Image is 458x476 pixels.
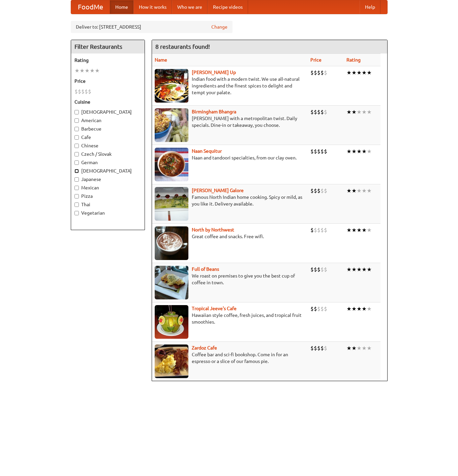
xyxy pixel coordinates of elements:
li: $ [317,305,320,313]
input: Pizza [74,194,79,198]
li: ★ [346,108,352,116]
li: ★ [352,187,357,194]
li: ★ [362,187,367,194]
li: ★ [346,148,352,155]
img: beans.jpg [155,266,188,299]
a: Tropical Jeeve's Cafe [192,306,237,311]
b: Birmingham Bhangra [192,109,236,114]
li: ★ [346,344,352,352]
a: Name [155,57,167,63]
a: [PERSON_NAME] Up [192,70,236,75]
li: ★ [357,266,362,273]
li: ★ [95,67,100,74]
a: Change [211,24,227,30]
div: Deliver to: [STREET_ADDRESS] [71,21,233,33]
li: ★ [362,69,367,76]
a: Full of Beans [192,266,219,272]
li: $ [314,187,317,194]
input: Mexican [74,186,79,190]
li: ★ [352,108,357,116]
input: [DEMOGRAPHIC_DATA] [74,110,79,114]
li: ★ [352,148,357,155]
a: Home [110,0,133,14]
p: Coffee bar and sci-fi bookshop. Come in for an espresso or a slice of our famous pie. [155,351,305,365]
input: Czech / Slovak [74,152,79,156]
li: $ [317,226,320,234]
h5: Cuisine [74,99,141,105]
a: [PERSON_NAME] Galore [192,188,244,193]
p: We roast on premises to give you the best cup of coffee in town. [155,272,305,286]
li: $ [81,88,85,95]
li: $ [85,88,88,95]
li: ★ [352,69,357,76]
li: ★ [352,344,357,352]
li: $ [324,266,327,273]
li: $ [310,226,314,234]
li: $ [320,305,324,313]
label: Japanese [74,176,141,183]
li: $ [320,266,324,273]
li: ★ [352,305,357,313]
li: $ [324,187,327,194]
li: $ [88,88,91,95]
p: Indian food with a modern twist. We use all-natural ingredients and the finest spices to delight ... [155,76,305,96]
input: Cafe [74,135,79,140]
li: $ [324,226,327,234]
a: Zardoz Cafe [192,345,217,351]
li: ★ [367,187,372,194]
input: Vegetarian [74,211,79,215]
li: $ [320,108,324,116]
label: German [74,159,141,166]
li: $ [314,266,317,273]
li: $ [310,344,314,352]
label: Mexican [74,184,141,191]
p: Hawaiian style coffee, fresh juices, and tropical fruit smoothies. [155,312,305,325]
li: $ [317,344,320,352]
img: naansequitur.jpg [155,148,188,181]
li: ★ [362,108,367,116]
li: ★ [74,67,80,74]
label: Chinese [74,142,141,149]
ng-pluralize: 8 restaurants found! [155,43,210,50]
a: North by Northwest [192,227,234,232]
li: ★ [367,305,372,313]
li: $ [320,344,324,352]
img: jeeves.jpg [155,305,188,339]
li: $ [324,344,327,352]
a: How it works [133,0,172,14]
li: $ [320,226,324,234]
img: bhangra.jpg [155,108,188,142]
li: $ [324,305,327,313]
li: ★ [85,67,90,74]
li: $ [314,148,317,155]
li: $ [314,226,317,234]
li: $ [320,187,324,194]
li: ★ [367,108,372,116]
h4: Filter Restaurants [71,40,145,53]
li: ★ [357,305,362,313]
li: $ [310,187,314,194]
label: Cafe [74,134,141,141]
li: ★ [346,187,352,194]
li: $ [314,108,317,116]
li: $ [314,305,317,313]
li: ★ [367,266,372,273]
li: ★ [362,266,367,273]
li: ★ [357,344,362,352]
p: [PERSON_NAME] with a metropolitan twist. Daily specials. Dine-in or takeaway, you choose. [155,115,305,129]
a: Recipe videos [208,0,248,14]
li: ★ [352,226,357,234]
h5: Rating [74,57,141,64]
li: $ [317,187,320,194]
label: Pizza [74,193,141,199]
img: curryup.jpg [155,69,188,103]
li: ★ [90,67,95,74]
li: ★ [357,187,362,194]
input: Thai [74,203,79,207]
